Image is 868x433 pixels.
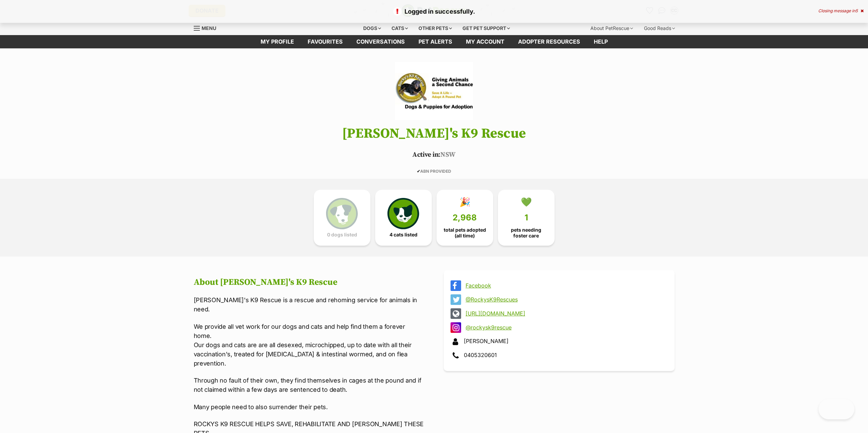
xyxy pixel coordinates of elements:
span: ABN PROVIDED [417,169,451,174]
span: 2,968 [453,213,477,222]
a: My profile [254,35,301,48]
div: 🎉 [459,197,470,207]
p: [PERSON_NAME]'s K9 Rescue is a rescue and rehoming service for animals in need. [194,295,425,314]
span: 0 dogs listed [327,232,357,237]
a: Adopter resources [511,35,587,48]
div: Cats [387,21,413,35]
div: Good Reads [639,21,680,35]
p: We provide all vet work for our dogs and cats and help find them a forever home. Our dogs and cat... [194,322,425,368]
p: Many people need to also surrender their pets. [194,402,425,412]
div: Get pet support [458,21,515,35]
a: Favourites [301,35,350,48]
iframe: Help Scout Beacon - Open [819,399,854,419]
a: 4 cats listed [375,190,432,246]
a: conversations [350,35,412,48]
span: 4 cats listed [389,232,417,237]
a: 💚 1 pets needing foster care [498,190,555,246]
a: 🎉 2,968 total pets adopted (all time) [437,190,493,246]
span: Menu [202,25,216,31]
span: 1 [525,213,528,222]
a: Menu [194,21,221,34]
a: 0 dogs listed [314,190,370,246]
div: About PetRescue [586,21,638,35]
a: Facebook [466,282,665,289]
div: [PERSON_NAME] [451,336,668,347]
span: pets needing foster care [504,227,549,238]
h1: [PERSON_NAME]'s K9 Rescue [183,126,685,141]
h2: About [PERSON_NAME]'s K9 Rescue [194,277,425,288]
div: Dogs [358,21,386,35]
a: @rockysk9rescue [466,324,665,330]
icon: ✔ [417,169,420,174]
p: Through no fault of their own, they find themselves in cages at the pound and if not claimed with... [194,376,425,394]
a: Help [587,35,615,48]
img: petrescue-icon-eee76f85a60ef55c4a1927667547b313a7c0e82042636edf73dce9c88f694885.svg [326,198,357,229]
div: 💚 [521,197,532,207]
span: total pets adopted (all time) [442,227,487,238]
img: cat-icon-068c71abf8fe30c970a85cd354bc8e23425d12f6e8612795f06af48be43a487a.svg [387,198,419,229]
span: Active in: [412,151,440,159]
a: @RockysK9Rescues [466,296,665,303]
a: [URL][DOMAIN_NAME] [466,310,665,316]
a: Pet alerts [412,35,459,48]
a: My account [459,35,511,48]
img: Rocky's K9 Rescue [395,62,473,120]
p: NSW [183,150,685,160]
div: Other pets [414,21,457,35]
div: 0405320601 [451,350,668,361]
